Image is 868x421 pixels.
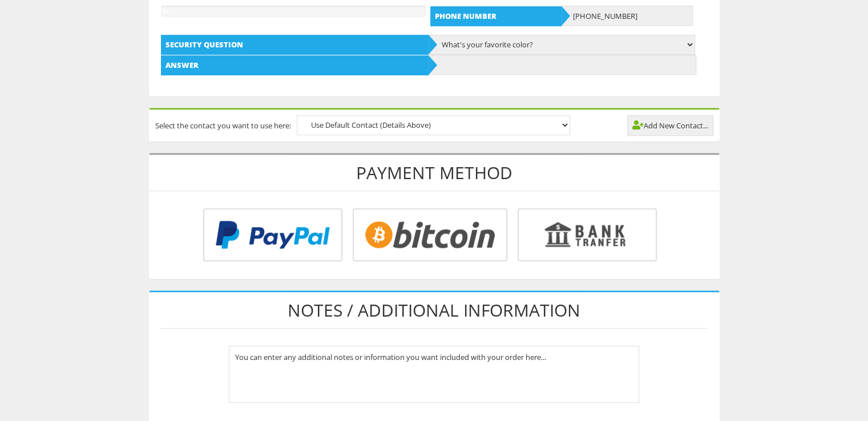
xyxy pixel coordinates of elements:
[627,115,713,136] a: Add New Contact...
[203,208,342,261] img: PayPal.png
[161,35,429,55] b: Security question
[150,155,719,191] h1: Payment Method
[518,208,657,261] img: Bank%20Transfer.png
[161,6,192,50] span: New Password Rating: 0%
[161,292,708,329] h1: Notes / Additional Information
[353,208,507,261] img: Bitcoin.png
[430,6,562,26] b: Phone Number
[150,110,719,141] div: Select the contact you want to use here:
[229,346,639,403] textarea: You can enter any additional notes or information you want included with your order here...
[161,55,429,75] b: Answer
